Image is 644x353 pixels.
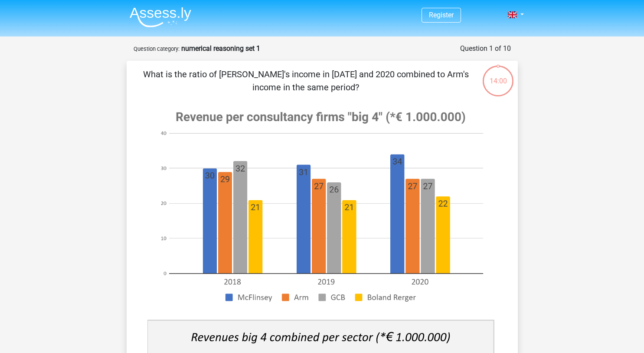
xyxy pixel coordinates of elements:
[181,44,260,53] strong: numerical reasoning set 1
[429,11,454,19] a: Register
[134,46,180,52] small: Question category:
[141,68,471,94] p: What is the ratio of [PERSON_NAME]'s income in [DATE] and 2020 combined to Arm's income in the sa...
[130,7,191,27] img: Assessly
[482,65,514,86] div: 14:00
[460,43,511,54] div: Question 1 of 10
